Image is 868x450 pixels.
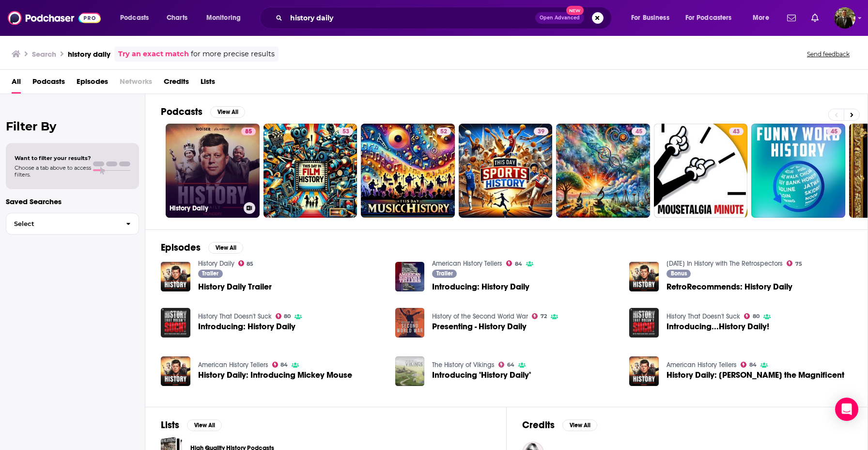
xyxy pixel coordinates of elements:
[666,312,740,321] a: History That Doesn't Suck
[679,10,746,26] button: open menu
[666,283,792,291] span: RetroRecommends: History Daily
[556,124,650,218] a: 45
[835,398,858,421] div: Open Intercom Messenger
[534,128,548,135] a: 39
[6,221,118,227] span: Select
[432,322,527,331] a: Presenting - History Daily
[198,371,352,379] span: History Daily: Introducing Mickey Mouse
[113,10,161,26] button: open menu
[120,74,152,94] span: Networks
[395,262,425,291] img: Introducing: History Daily
[12,74,21,94] a: All
[631,11,669,25] span: For Business
[666,371,844,379] span: History Daily: [PERSON_NAME] the Magnificent
[746,10,781,26] button: open menu
[68,49,110,59] h3: history daily
[280,363,288,367] span: 84
[629,356,659,386] a: History Daily: Suleiman the Magnificent
[161,419,222,431] a: ListsView All
[6,213,139,235] button: Select
[6,119,139,133] h2: Filter By
[566,6,584,15] span: New
[161,308,190,337] img: Introducing: History Daily
[164,74,189,94] a: Credits
[161,262,190,291] a: History Daily Trailer
[6,197,139,206] p: Saved Searches
[395,356,425,386] a: Introducing ''History Daily''
[432,259,502,268] a: American History Tellers
[436,271,453,276] span: Trailer
[654,124,748,218] a: 43
[161,419,179,431] h2: Lists
[629,262,659,291] a: RetroRecommends: History Daily
[432,361,495,369] a: The History of Vikings
[200,10,253,26] button: open menu
[729,128,744,135] a: 43
[685,11,732,25] span: For Podcasters
[8,9,101,27] a: Podchaser - Follow, Share and Rate Podcasts
[807,10,822,26] a: Show notifications dropdown
[834,7,855,29] img: User Profile
[77,74,108,94] a: Episodes
[276,313,291,319] a: 80
[32,74,65,94] a: Podcasts
[635,127,642,137] span: 45
[795,262,802,266] span: 75
[32,49,56,59] h3: Search
[666,322,769,331] a: Introducing...History Daily!
[272,362,288,368] a: 84
[208,242,243,254] button: View All
[395,308,425,337] a: Presenting - History Daily
[498,362,514,368] a: 64
[198,283,272,291] a: History Daily Trailer
[187,419,222,431] button: View All
[118,48,189,60] a: Try an exact match
[666,259,783,268] a: Today In History with The Retrospectors
[161,106,245,118] a: PodcastsView All
[666,361,737,369] a: American History Tellers
[120,11,149,25] span: Podcasts
[744,313,759,319] a: 80
[198,312,272,321] a: History That Doesn't Suck
[733,127,740,137] span: 43
[198,361,268,369] a: American History Tellers
[245,127,252,137] span: 85
[562,419,597,431] button: View All
[507,363,514,367] span: 64
[191,48,275,60] span: for more precise results
[167,11,187,25] span: Charts
[238,260,254,266] a: 85
[432,283,529,291] span: Introducing: History Daily
[632,128,646,135] a: 45
[160,10,193,26] a: Charts
[831,127,837,137] span: 45
[432,371,531,379] a: Introducing ''History Daily''
[339,128,353,135] a: 53
[161,356,190,386] img: History Daily: Introducing Mickey Mouse
[436,128,451,135] a: 52
[247,262,253,266] span: 85
[629,308,659,337] img: Introducing...History Daily!
[202,271,218,276] span: Trailer
[198,322,295,331] a: Introducing: History Daily
[15,164,91,178] span: Choose a tab above to access filters.
[827,128,841,135] a: 45
[804,50,852,58] button: Send feedback
[741,362,757,368] a: 84
[201,74,215,94] a: Lists
[269,7,621,29] div: Search podcasts, credits, & more...
[787,260,802,266] a: 75
[284,314,291,319] span: 80
[751,124,845,218] a: 45
[749,363,757,367] span: 84
[15,155,91,161] span: Want to filter your results?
